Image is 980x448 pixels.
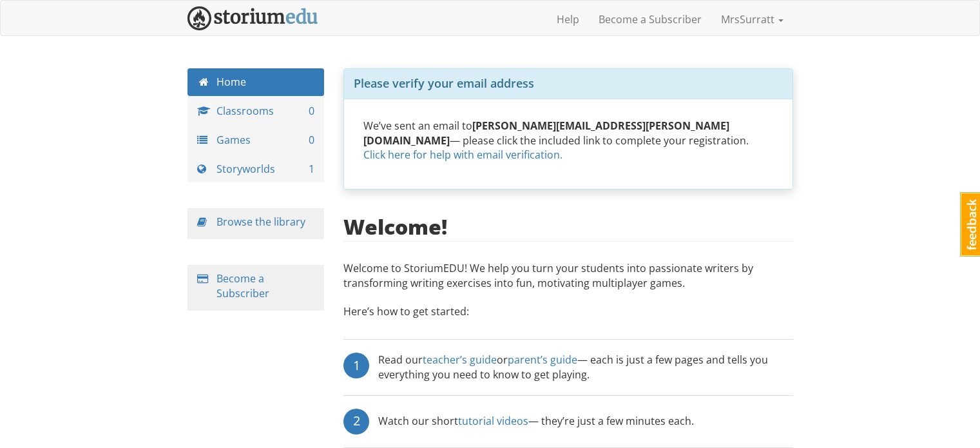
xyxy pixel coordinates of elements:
a: tutorial videos [458,414,528,428]
h2: Welcome! [343,215,447,238]
a: Click here for help with email verification. [363,148,562,162]
a: teacher’s guide [423,353,497,367]
a: Become a Subscriber [216,271,269,300]
a: Games 0 [187,126,325,154]
span: 0 [309,104,314,119]
strong: [PERSON_NAME][EMAIL_ADDRESS][PERSON_NAME][DOMAIN_NAME] [363,119,729,148]
div: 2 [343,409,369,434]
a: parent’s guide [508,353,577,367]
a: Become a Subscriber [589,3,711,35]
a: Browse the library [216,215,305,229]
a: MrsSurratt [711,3,793,35]
a: Classrooms 0 [187,97,325,125]
img: StoriumEDU [187,6,318,30]
span: 0 [309,133,314,148]
p: Welcome to StoriumEDU! We help you turn your students into passionate writers by transforming wri... [343,261,793,297]
a: Help [547,3,589,35]
div: 1 [343,353,369,378]
div: Watch our short — they’re just a few minutes each. [378,409,694,434]
a: Home [187,68,325,96]
div: Read our or — each is just a few pages and tells you everything you need to know to get playing. [378,353,793,382]
span: Please verify your email address [354,75,534,91]
p: We’ve sent an email to — please click the included link to complete your registration. [363,119,773,163]
a: Storyworlds 1 [187,155,325,183]
span: 1 [309,162,314,177]
p: Here’s how to get started: [343,304,793,332]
